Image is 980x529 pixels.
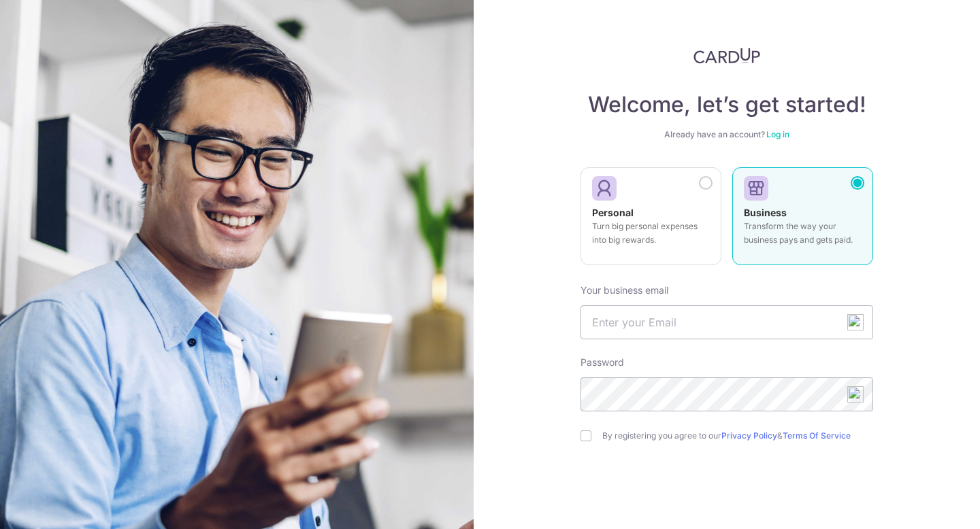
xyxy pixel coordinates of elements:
p: Turn big personal expenses into big rewards. [592,220,710,247]
label: Your business email [581,284,668,297]
p: Transform the way your business pays and gets paid. [744,220,862,247]
a: Log in [766,129,789,139]
input: Enter your Email [581,305,873,339]
label: By registering you agree to our & [602,430,873,441]
img: CardUp Logo [693,48,760,64]
strong: Business [744,207,787,218]
img: npw-badge-icon-locked.svg [847,314,864,330]
img: npw-badge-icon-locked.svg [847,386,864,403]
iframe: reCAPTCHA [623,468,830,522]
h4: Welcome, let’s get started! [581,91,873,118]
div: Already have an account? [581,129,873,140]
a: Privacy Policy [721,430,777,441]
a: Terms Of Service [783,430,851,441]
a: Personal Turn big personal expenses into big rewards. [581,167,721,273]
label: Password [581,356,624,369]
strong: Personal [592,207,634,218]
a: Business Transform the way your business pays and gets paid. [732,167,873,273]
